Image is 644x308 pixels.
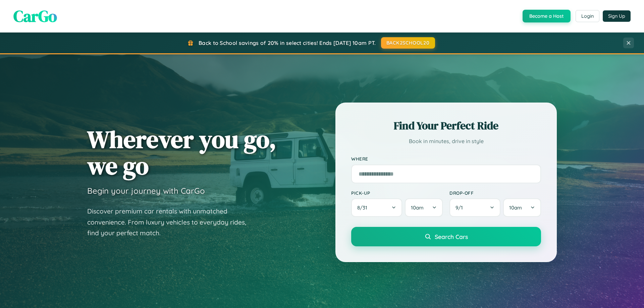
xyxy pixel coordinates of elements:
span: 8 / 31 [357,204,371,211]
label: Pick-up [351,190,443,196]
span: 9 / 1 [455,204,466,211]
span: 10am [411,204,424,211]
button: 9/1 [449,198,500,217]
span: Back to School savings of 20% in select cities! Ends [DATE] 10am PT. [199,40,376,46]
button: 10am [503,198,541,217]
button: Become a Host [523,10,571,22]
span: Search Cars [435,233,468,240]
h1: Wherever you go, we go [87,126,276,179]
label: Drop-off [449,190,541,196]
button: BACK2SCHOOL20 [381,37,435,49]
p: Book in minutes, drive in style [351,136,541,146]
h2: Find Your Perfect Ride [351,118,541,133]
label: Where [351,156,541,162]
span: 10am [509,204,522,211]
p: Discover premium car rentals with unmatched convenience. From luxury vehicles to everyday rides, ... [87,206,255,239]
h3: Begin your journey with CarGo [87,186,205,196]
button: 8/31 [351,198,402,217]
button: Login [576,10,599,22]
button: Search Cars [351,227,541,246]
button: 10am [405,198,443,217]
span: CarGo [13,5,57,27]
button: Sign Up [603,10,631,22]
